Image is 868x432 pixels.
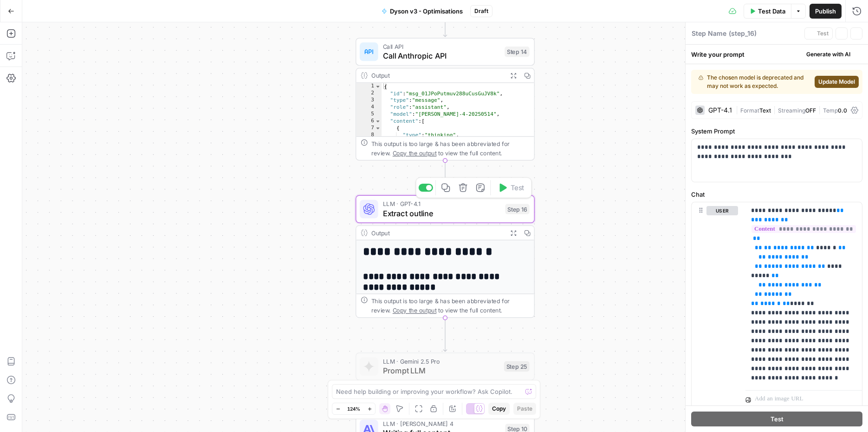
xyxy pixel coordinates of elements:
button: Test [804,27,833,40]
span: Toggle code folding, rows 6 through 11 [375,118,381,125]
div: Step 14 [505,47,529,57]
span: Format [740,107,759,114]
button: Dyson v3 - Optimisations [376,4,468,19]
span: 124% [347,405,360,412]
button: user [706,206,738,215]
span: Toggle code folding, rows 1 through 12 [375,83,381,90]
span: LLM · [PERSON_NAME] 4 [383,419,501,428]
span: Dyson v3 - Optimisations [390,7,463,16]
span: ( step_16 ) [729,29,757,38]
div: 5 [356,111,382,118]
span: Call API [383,42,500,51]
label: Chat [691,190,862,199]
span: LLM · Gemini 2.5 Pro [383,357,499,366]
div: 2 [356,90,382,97]
span: Draft [474,7,488,15]
div: This output is too large & has been abbreviated for review. to view the full content. [371,297,530,315]
span: Temp [823,107,838,114]
span: Copy [492,405,506,413]
g: Edge from start to step_14 [443,3,447,37]
span: 0.0 [838,107,847,114]
span: Test Data [758,7,785,16]
button: Test Data [744,4,791,19]
div: Call APICall Anthropic APIStep 14Output{ "id":"msg_01JPoPutmuv288uCusGuJV8k", "type":"message", "... [356,38,535,160]
span: Paste [517,405,532,413]
span: Test [817,29,829,38]
span: Call Anthropic API [383,50,500,62]
div: Output [371,228,503,238]
span: Streaming [778,107,805,114]
div: This output is too large & has been abbreviated for review. to view the full content. [371,139,530,158]
g: Edge from step_16 to step_25 [443,318,447,352]
div: Step 16 [505,204,529,214]
span: Copy the output [393,150,437,157]
button: Test [691,412,862,426]
span: Test [771,414,784,424]
span: Toggle code folding, rows 7 through 10 [375,125,381,132]
button: Test [493,180,529,195]
div: 4 [356,104,382,111]
span: Publish [815,7,836,16]
button: Copy [488,403,510,415]
span: | [816,105,823,114]
button: Publish [810,4,842,19]
div: 1 [356,83,382,90]
span: | [736,105,740,114]
div: Output [371,71,503,80]
div: 8 [356,132,382,139]
span: OFF [805,107,816,114]
span: LLM · GPT-4.1 [383,199,501,209]
div: 7 [356,125,382,132]
div: user [692,202,738,409]
span: Extract outline [383,207,501,219]
div: Step 25 [504,361,530,372]
button: Paste [513,403,536,415]
span: Text [759,107,771,114]
div: Write your prompt [686,45,868,64]
span: Generate with AI [806,50,850,59]
div: 3 [356,97,382,104]
button: Generate with AI [794,48,862,60]
span: Test [511,182,525,193]
div: 6 [356,118,382,125]
button: Update Model [815,76,859,88]
span: Copy the output [393,307,437,314]
span: | [771,105,778,114]
span: Prompt LLM [383,365,499,376]
label: System Prompt [691,126,862,136]
span: Update Model [818,78,855,86]
div: The chosen model is deprecated and may not work as expected. [699,73,811,90]
div: LLM · Gemini 2.5 ProPrompt LLMStep 25 [356,352,535,380]
div: GPT-4.1 [708,107,732,113]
